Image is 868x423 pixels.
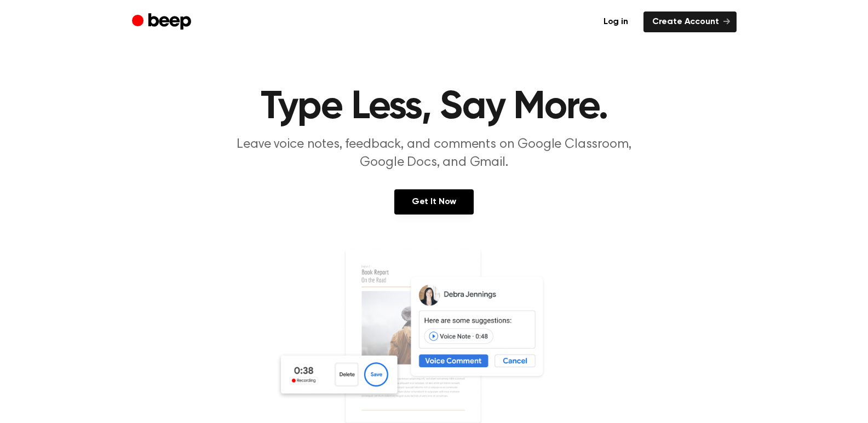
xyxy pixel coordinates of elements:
[643,11,737,32] a: Create Account
[595,11,637,32] a: Log in
[394,189,474,215] a: Get It Now
[132,11,194,33] a: Beep
[154,88,715,127] h1: Type Less, Say More.
[224,136,645,172] p: Leave voice notes, feedback, and comments on Google Classroom, Google Docs, and Gmail.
